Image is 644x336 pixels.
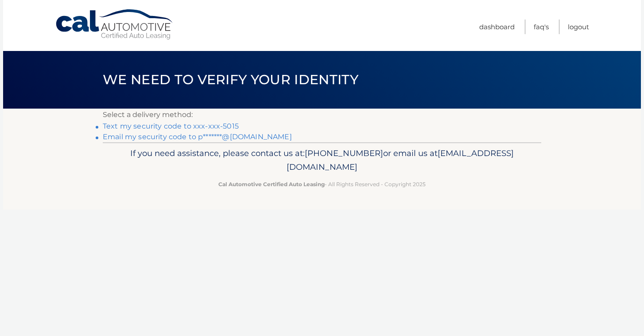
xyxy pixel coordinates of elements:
[103,133,292,141] a: Email my security code to p*******@[DOMAIN_NAME]
[103,109,541,121] p: Select a delivery method:
[109,180,535,189] p: - All Rights Reserved - Copyright 2025
[479,20,515,34] a: Dashboard
[109,146,535,175] p: If you need assistance, please contact us at: or email us at
[55,9,175,40] a: Cal Automotive
[305,148,383,158] span: [PHONE_NUMBER]
[103,71,358,88] span: We need to verify your identity
[534,20,549,34] a: FAQ's
[218,181,325,188] strong: Cal Automotive Certified Auto Leasing
[568,20,589,34] a: Logout
[103,122,239,130] a: Text my security code to xxx-xxx-5015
